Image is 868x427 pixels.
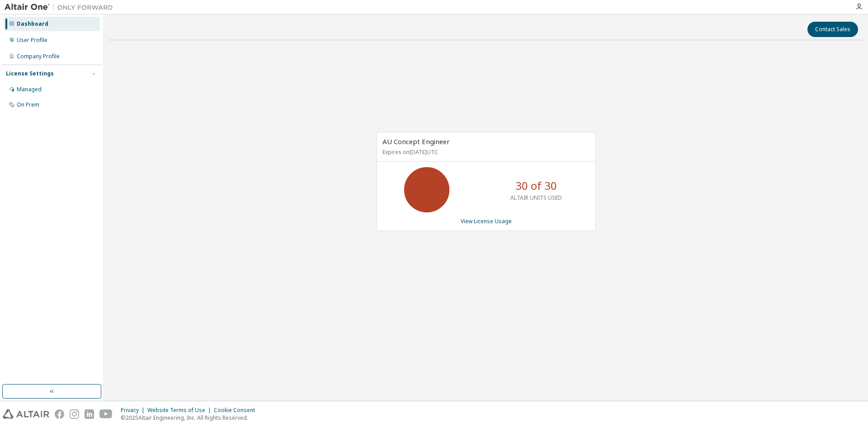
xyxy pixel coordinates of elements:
[17,86,42,93] div: Managed
[121,414,260,422] p: © 2025 Altair Engineering, Inc. All Rights Reserved.
[17,20,48,28] div: Dashboard
[510,194,562,202] p: ALTAIR UNITS USED
[85,409,94,419] img: linkedin.svg
[6,70,54,77] div: License Settings
[70,409,79,419] img: instagram.svg
[17,53,60,60] div: Company Profile
[17,101,39,108] div: On Prem
[214,407,260,414] div: Cookie Consent
[461,217,512,225] a: View License Usage
[382,137,450,146] span: AU Concept Engineer
[55,409,64,419] img: facebook.svg
[147,407,214,414] div: Website Terms of Use
[807,22,858,37] button: Contact Sales
[17,37,47,44] div: User Profile
[5,3,118,12] img: Altair One
[515,178,557,193] p: 30 of 30
[3,409,49,419] img: altair_logo.svg
[99,409,113,419] img: youtube.svg
[121,407,147,414] div: Privacy
[382,148,588,156] p: Expires on [DATE] UTC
